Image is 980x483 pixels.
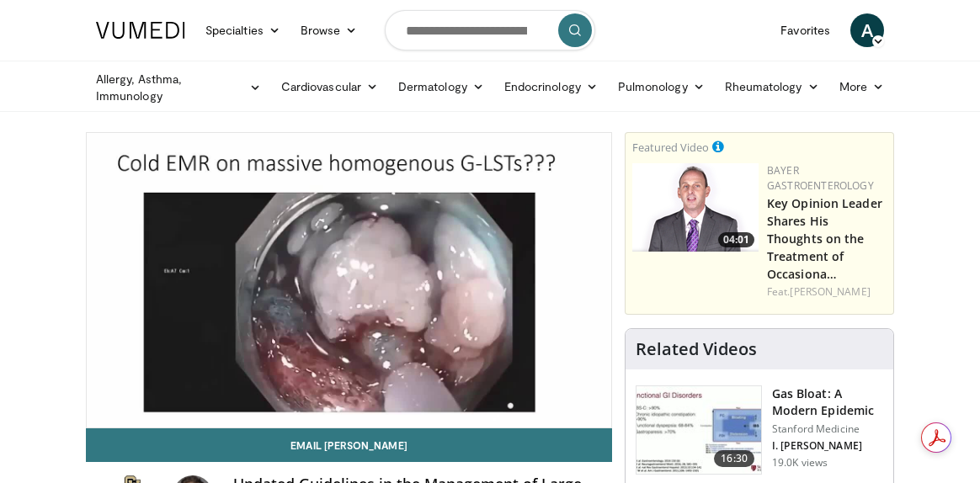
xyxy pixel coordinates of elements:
[385,10,595,50] input: Search topics, interventions
[86,71,271,104] a: Allergy, Asthma, Immunology
[772,385,883,419] h3: Gas Bloat: A Modern Epidemic
[714,450,754,467] span: 16:30
[772,439,883,453] p: I. [PERSON_NAME]
[271,70,388,103] a: Cardiovascular
[772,422,883,436] p: Stanford Medicine
[87,133,611,427] video-js: Video Player
[632,140,709,155] small: Featured Video
[290,13,368,47] a: Browse
[388,70,494,103] a: Dermatology
[632,163,759,252] img: 9828b8df-38ad-4333-b93d-bb657251ca89.png.150x105_q85_crop-smart_upscale.png
[770,13,840,47] a: Favorites
[608,70,715,103] a: Pulmonology
[636,385,883,475] a: 16:30 Gas Bloat: A Modern Epidemic Stanford Medicine I. [PERSON_NAME] 19.0K views
[636,386,761,474] img: 480ec31d-e3c1-475b-8289-0a0659db689a.150x105_q85_crop-smart_upscale.jpg
[829,70,894,103] a: More
[96,22,185,39] img: VuMedi Logo
[632,163,759,252] a: 04:01
[772,456,828,470] p: 19.0K views
[195,13,290,47] a: Specialties
[767,163,874,193] a: Bayer Gastroenterology
[86,428,612,462] a: Email [PERSON_NAME]
[718,232,754,247] span: 04:01
[850,13,884,47] a: A
[767,195,882,282] a: Key Opinion Leader Shares His Thoughts on the Treatment of Occasiona…
[767,284,887,300] div: Feat.
[790,284,870,299] a: [PERSON_NAME]
[636,339,757,359] h4: Related Videos
[715,70,829,103] a: Rheumatology
[494,70,608,103] a: Endocrinology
